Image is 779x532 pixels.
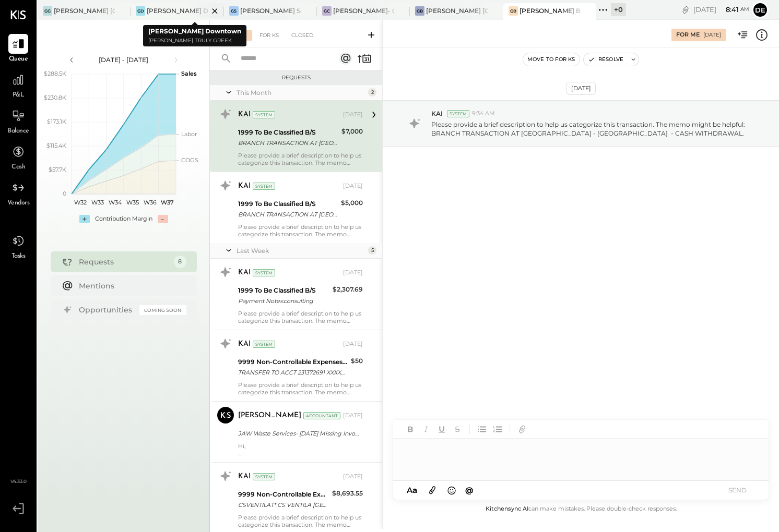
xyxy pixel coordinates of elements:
[515,422,529,436] button: Add URL
[426,6,487,15] div: [PERSON_NAME] [GEOGRAPHIC_DATA]
[238,514,363,528] div: Please provide a brief description to help us categorize this transaction. The memo might be help...
[238,500,329,510] div: CSVENTILAT* CS VENTILA [GEOGRAPHIC_DATA] /MA US CARD PURCHASE
[79,305,134,315] div: Opportunities
[404,485,420,496] button: Aa
[523,53,580,66] button: Move to for ks
[254,30,284,41] div: For KS
[47,118,66,125] text: $173.1K
[238,489,329,500] div: 9999 Non-Controllable Expenses:Other Income and Expenses:To Be Classified P&L
[238,110,251,120] div: KAI
[253,473,275,480] div: System
[44,94,66,101] text: $230.8K
[676,31,700,39] div: For Me
[44,70,66,77] text: $288.5K
[716,483,758,497] button: SEND
[237,88,365,97] div: This Month
[238,310,363,324] div: Please provide a brief description to help us categorize this transaction. The memo might be help...
[520,6,581,15] div: [PERSON_NAME] Back Bay
[158,215,168,223] div: -
[368,246,376,255] div: 5
[126,199,138,206] text: W35
[566,82,596,95] div: [DATE]
[160,199,173,206] text: W37
[238,127,338,138] div: 1999 To Be Classified B/S
[238,339,251,349] div: KAI
[1,178,36,208] a: Vendors
[343,111,363,119] div: [DATE]
[431,120,754,138] p: Please provide a brief description to help us categorize this transaction. The memo might be help...
[238,268,251,278] div: KAI
[322,6,332,16] div: GC
[752,2,769,18] button: de
[1,231,36,261] a: Tasks
[415,6,424,16] div: GB
[693,5,749,15] div: [DATE]
[238,410,301,421] div: [PERSON_NAME]
[238,381,363,396] div: Please provide a brief description to help us categorize this transaction. The memo might be help...
[238,367,348,378] div: TRANSFER TO ACCT 231372691 XXXXXX0943 - [PERSON_NAME] ACCOUNT
[680,4,691,15] div: copy link
[341,198,363,208] div: $5,000
[54,6,115,15] div: [PERSON_NAME] [GEOGRAPHIC_DATA]
[238,199,338,209] div: 1999 To Be Classified B/S
[509,6,518,16] div: GB
[343,182,363,190] div: [DATE]
[79,281,181,291] div: Mentions
[253,183,275,190] div: System
[63,190,66,197] text: 0
[419,422,433,436] button: Italic
[451,422,464,436] button: Strikethrough
[1,142,36,172] a: Cash
[136,6,145,16] div: GD
[333,6,394,15] div: [PERSON_NAME]- Causeway
[332,488,363,499] div: $8,693.55
[139,305,186,315] div: Coming Soon
[343,473,363,481] div: [DATE]
[238,138,338,148] div: BRANCH TRANSACTION AT [GEOGRAPHIC_DATA] - [GEOGRAPHIC_DATA] - CASH WITHDRAWAL.
[240,6,301,15] div: [PERSON_NAME] Seaport
[238,152,363,166] div: Please provide a brief description to help us categorize this transaction. The memo might be help...
[343,269,363,277] div: [DATE]
[238,285,329,296] div: 1999 To Be Classified B/S
[253,341,275,348] div: System
[238,357,348,367] div: 9999 Non-Controllable Expenses:Other Income and Expenses:To Be Classified P&L
[238,296,329,306] div: Payment Notes:consulting
[253,111,275,118] div: System
[95,215,152,223] div: Contribution Margin
[79,215,90,223] div: +
[1,106,36,136] a: Balance
[611,3,626,16] div: + 0
[181,70,197,77] text: Sales
[49,166,66,173] text: $57.7K
[404,422,417,436] button: Bold
[148,27,241,35] b: [PERSON_NAME] Downtown
[475,422,489,436] button: Unordered List
[341,126,363,137] div: $7,000
[9,55,28,64] span: Queue
[491,422,504,436] button: Ordered List
[108,199,122,206] text: W34
[1,34,36,64] a: Queue
[215,74,377,81] div: Requests
[333,284,363,295] div: $2,307.69
[368,88,376,96] div: 2
[1,70,36,100] a: P&L
[238,209,338,220] div: BRANCH TRANSACTION AT [GEOGRAPHIC_DATA] - [GEOGRAPHIC_DATA] - CASH WITHDRAWAL.
[147,6,208,15] div: [PERSON_NAME] Downtown
[148,37,241,45] p: [PERSON_NAME] Truly Greek
[91,199,104,206] text: W33
[7,127,29,136] span: Balance
[238,223,363,238] div: Please provide a brief description to help us categorize this transaction. The memo might be help...
[303,412,340,419] div: Accountant
[343,340,363,348] div: [DATE]
[435,422,448,436] button: Underline
[343,412,363,420] div: [DATE]
[238,471,251,482] div: KAI
[238,181,251,191] div: KAI
[181,156,198,164] text: COGS
[286,30,318,41] div: Closed
[74,199,86,206] text: W32
[174,256,186,268] div: 8
[46,142,66,149] text: $115.4K
[7,199,30,208] span: Vendors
